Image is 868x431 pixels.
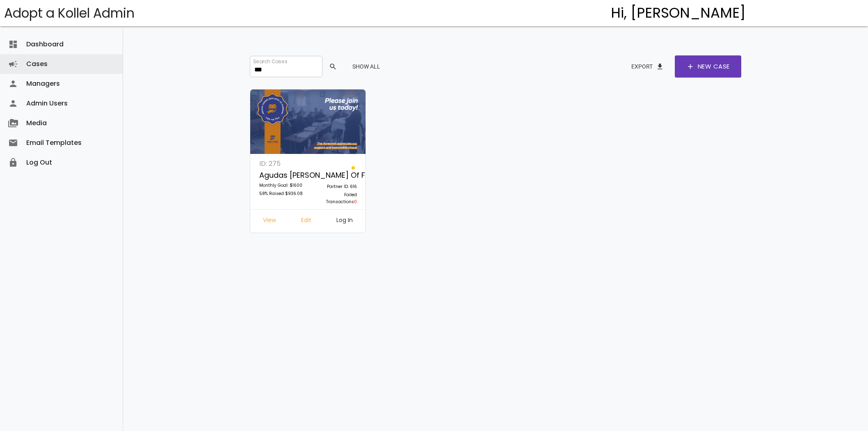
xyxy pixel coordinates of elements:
[313,183,357,191] p: Partner ID: 616
[259,169,304,182] p: Agudas [PERSON_NAME] of Fairways
[313,191,357,205] p: Failed Transactions
[346,59,387,74] button: Show All
[259,158,304,169] p: ID: 275
[256,214,283,229] a: View
[322,59,342,74] button: search
[254,158,308,209] a: ID: 275 Agudas [PERSON_NAME] of Fairways Monthly Goal: $1600 58% Raised $936.08
[308,158,361,209] a: Partner ID: 616 Failed Transactions0
[611,5,746,21] h4: Hi, [PERSON_NAME]
[8,153,18,172] i: lock
[656,59,664,74] span: file_download
[8,34,18,54] i: dashboard
[8,94,18,113] i: person
[675,55,741,78] a: addNew Case
[8,54,18,74] i: campaign
[329,59,337,74] span: search
[354,199,357,205] span: 0
[330,214,359,229] a: Log In
[259,190,304,198] p: 58% Raised $936.08
[686,55,694,78] span: add
[259,182,304,190] p: Monthly Goal: $1600
[625,59,671,74] button: Exportfile_download
[250,89,365,154] img: lY7iVuFxGH.3I4w8SkVlf.jpg
[8,113,18,133] i: perm_media
[295,214,318,229] a: Edit
[8,133,18,153] i: email
[8,74,18,94] i: person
